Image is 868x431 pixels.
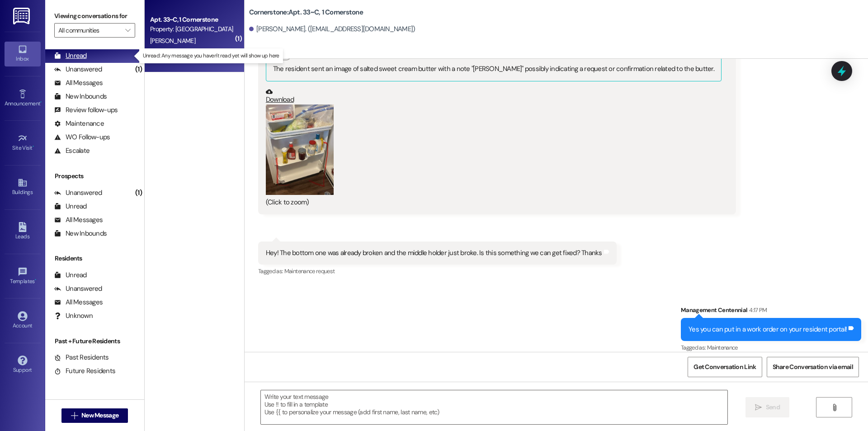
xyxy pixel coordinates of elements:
[54,270,87,280] div: Unread
[5,264,41,289] a: Templates •
[54,133,110,142] div: WO Follow-ups
[150,37,195,45] span: [PERSON_NAME]
[54,366,115,376] div: Future Residents
[125,27,130,34] i: 
[54,146,90,156] div: Escalate
[54,298,103,307] div: All Messages
[54,65,102,74] div: Unanswered
[150,48,201,56] div: 4:16 PM: (An Image)
[143,52,279,60] p: Unread: Any message you haven't read yet will show up here
[71,412,78,419] i: 
[5,308,41,333] a: Account
[707,344,738,351] span: Maintenance
[249,24,415,34] div: [PERSON_NAME]. ([EMAIL_ADDRESS][DOMAIN_NAME])
[54,92,107,101] div: New Inbounds
[133,186,144,200] div: (1)
[54,188,102,198] div: Unanswered
[150,15,234,24] div: Apt. 33~C, 1 Cornerstone
[693,362,756,372] span: Get Conversation Link
[5,131,41,155] a: Site Visit •
[688,357,762,377] button: Get Conversation Link
[266,104,334,195] button: Zoom image
[45,171,144,181] div: Prospects
[54,9,135,23] label: Viewing conversations for
[81,411,118,420] span: New Message
[54,78,103,88] div: All Messages
[681,341,861,354] div: Tagged as:
[5,42,41,66] a: Inbox
[249,8,363,17] b: Cornerstone: Apt. 33~C, 1 Cornerstone
[54,229,107,238] div: New Inbounds
[681,305,861,318] div: Management Centennial
[54,284,102,294] div: Unanswered
[54,51,87,61] div: Unread
[61,408,128,423] button: New Message
[45,254,144,263] div: Residents
[40,99,42,105] span: •
[33,143,34,150] span: •
[266,248,602,258] div: Hey! The bottom one was already broken and the middle holder just broke. Is this something we can...
[755,404,762,411] i: 
[58,23,121,38] input: All communities
[767,357,859,377] button: Share Conversation via email
[54,311,93,321] div: Unknown
[831,404,838,411] i: 
[266,198,722,207] div: (Click to zoom)
[747,305,767,315] div: 4:17 PM
[45,336,144,346] div: Past + Future Residents
[35,277,36,283] span: •
[5,219,41,244] a: Leads
[54,119,104,128] div: Maintenance
[133,62,144,76] div: (1)
[150,24,234,34] div: Property: [GEOGRAPHIC_DATA]
[5,353,41,377] a: Support
[13,8,32,24] img: ResiDesk Logo
[5,175,41,199] a: Buildings
[284,267,335,275] span: Maintenance request
[54,202,87,211] div: Unread
[54,105,118,115] div: Review follow-ups
[745,397,789,417] button: Send
[273,64,714,74] div: The resident sent an image of salted sweet cream butter with a note "[PERSON_NAME]" possibly indi...
[258,265,617,278] div: Tagged as:
[689,325,847,334] div: Yes you can put in a work order on your resident portal!
[766,403,780,412] span: Send
[266,88,722,104] a: Download
[54,215,103,225] div: All Messages
[773,362,853,372] span: Share Conversation via email
[54,353,109,362] div: Past Residents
